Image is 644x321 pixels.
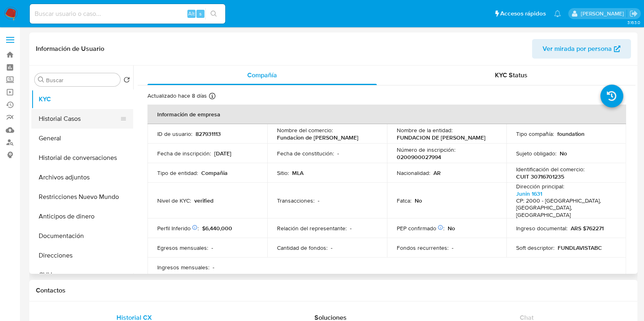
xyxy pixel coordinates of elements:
[31,109,127,129] button: Historial Casos
[157,197,191,204] p: Nivel de KYC :
[31,148,133,168] button: Historial de conversaciones
[205,8,222,20] button: search-icon
[532,39,631,59] button: Ver mirada por persona
[157,244,208,251] p: Egresos mensuales :
[214,150,231,157] p: [DATE]
[213,264,214,271] p: -
[397,146,455,153] p: Número de inscripción :
[557,130,585,138] p: foundation
[211,244,213,251] p: -
[201,169,228,177] p: Compañia
[277,150,334,157] p: Fecha de constitución :
[516,130,554,138] p: Tipo compañía :
[196,130,221,138] p: 827931113
[516,244,554,251] p: Soft descriptor :
[31,265,133,285] button: CVU
[31,129,133,148] button: General
[31,90,133,109] button: KYC
[560,150,567,157] p: No
[397,244,448,251] p: Fondos recurrentes :
[500,9,546,18] span: Accesos rápidos
[277,134,358,141] p: Fundacion de [PERSON_NAME]
[397,225,444,232] p: PEP confirmado :
[277,244,327,251] p: Cantidad de fondos :
[188,10,195,17] span: Alt
[277,225,347,232] p: Relación del representante :
[157,130,192,138] p: ID de usuario :
[397,134,486,141] p: FUNDACION DE [PERSON_NAME]
[318,197,319,204] p: -
[292,169,303,177] p: MLA
[247,70,277,80] span: Compañía
[157,169,198,177] p: Tipo de entidad :
[31,226,133,246] button: Documentación
[452,244,453,251] p: -
[202,224,232,232] span: $6,440,000
[448,225,455,232] p: No
[397,169,430,177] p: Nacionalidad :
[516,197,613,219] h4: CP: 2000 - [GEOGRAPHIC_DATA], [GEOGRAPHIC_DATA], [GEOGRAPHIC_DATA]
[516,225,567,232] p: Ingreso documental :
[543,39,612,59] span: Ver mirada por persona
[629,9,638,18] a: Salir
[580,10,626,17] p: florencia.lera@mercadolibre.com
[36,286,631,295] h1: Contactos
[415,197,422,204] p: No
[397,197,411,204] p: Fatca :
[36,45,104,53] h1: Información de Usuario
[31,246,133,265] button: Direcciones
[277,169,289,177] p: Sitio :
[194,197,213,204] p: verified
[30,9,225,19] input: Buscar usuario o caso...
[31,187,133,207] button: Restricciones Nuevo Mundo
[277,197,314,204] p: Transacciones :
[495,70,528,80] span: KYC Status
[516,183,564,190] p: Dirección principal :
[516,166,585,173] p: Identificación del comercio :
[123,76,130,85] button: Volver al orden por defecto
[157,264,209,271] p: Ingresos mensuales :
[554,10,561,17] a: Notificaciones
[433,169,441,177] p: AR
[350,225,352,232] p: -
[397,127,453,134] p: Nombre de la entidad :
[277,127,333,134] p: Nombre del comercio :
[147,105,626,124] th: Información de empresa
[147,92,207,100] p: Actualizado hace 8 días
[397,153,441,161] p: 0200900027994
[157,225,199,232] p: Perfil Inferido :
[558,244,602,251] p: FUNDLAVISTABC
[516,173,564,180] p: CUIT 30716701235
[571,225,604,232] p: ARS $762271
[157,150,211,157] p: Fecha de inscripción :
[516,150,556,157] p: Sujeto obligado :
[337,150,339,157] p: -
[31,168,133,187] button: Archivos adjuntos
[46,76,117,84] input: Buscar
[516,190,542,198] a: Junin 1631
[38,76,44,83] button: Buscar
[331,244,332,251] p: -
[199,10,202,17] span: s
[31,207,133,226] button: Anticipos de dinero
